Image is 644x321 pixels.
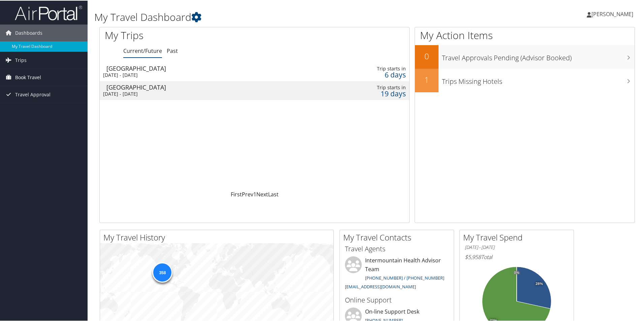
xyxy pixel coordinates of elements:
h1: My Trips [105,28,275,42]
span: Book Travel [15,68,41,85]
span: Dashboards [15,24,42,41]
a: [EMAIL_ADDRESS][DOMAIN_NAME] [345,283,416,289]
a: 0Travel Approvals Pending (Advisor Booked) [415,44,635,68]
a: 1 [253,190,256,197]
span: $5,958 [465,253,481,260]
span: Trips [15,51,27,68]
a: Prev [242,190,253,197]
h2: My Travel Contacts [343,231,454,243]
h3: Trips Missing Hotels [442,73,635,86]
a: Current/Future [123,46,162,54]
span: Travel Approval [15,86,51,102]
a: First [231,190,242,197]
h1: My Travel Dashboard [94,9,458,24]
a: Last [268,190,279,197]
h2: 0 [415,50,439,61]
a: Next [256,190,268,197]
li: Intermountain Health Advisor Team [342,256,452,292]
div: 358 [152,262,172,282]
tspan: 28% [536,281,543,285]
div: 19 days [339,90,406,96]
div: [GEOGRAPHIC_DATA] [106,65,301,71]
div: [DATE] - [DATE] [103,90,297,96]
h2: My Travel History [103,231,333,243]
h3: Travel Agents [345,244,449,253]
h1: My Action Items [415,28,635,42]
a: [PHONE_NUMBER] / [PHONE_NUMBER] [365,274,444,280]
h3: Travel Approvals Pending (Advisor Booked) [442,49,635,62]
span: [PERSON_NAME] [591,10,633,17]
div: Trip starts in [339,84,406,90]
h2: My Travel Spend [463,231,574,243]
h6: [DATE] - [DATE] [465,244,569,250]
h3: Online Support [345,295,449,304]
a: [PERSON_NAME] [587,3,640,24]
div: 6 days [339,71,406,77]
tspan: 0% [514,270,519,274]
div: Trip starts in [339,65,406,71]
img: airportal-logo.png [15,4,82,20]
div: [DATE] - [DATE] [103,71,297,77]
a: 1Trips Missing Hotels [415,68,635,92]
h6: Total [465,253,569,260]
a: Past [167,46,178,54]
div: [GEOGRAPHIC_DATA] [106,84,301,90]
h2: 1 [415,73,439,85]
